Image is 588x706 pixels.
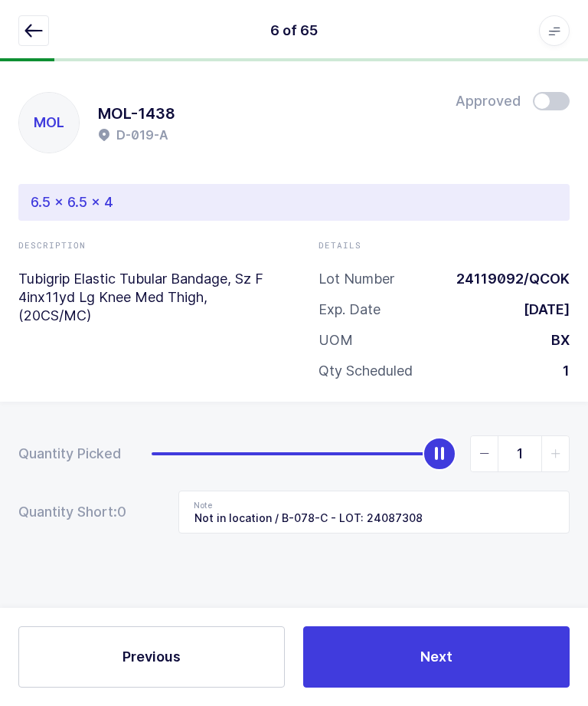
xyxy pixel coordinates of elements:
div: BX [539,331,570,350]
div: 1 [550,362,570,380]
h2: D-019-A [116,126,168,144]
div: Lot Number [318,270,394,288]
span: Next [420,647,452,666]
span: Approved [456,92,521,110]
div: Description [18,239,269,251]
div: slider between 0 and 1 [152,435,570,472]
button: Previous [18,626,285,688]
div: Quantity Picked [18,445,121,463]
h1: MOL-1438 [98,101,175,126]
div: Qty Scheduled [318,362,413,380]
p: Tubigrip Elastic Tubular Bandage, Sz F 4inx11yd Lg Knee Med Thigh, (20CS/MC) [18,270,269,325]
div: Quantity Short: [18,503,148,521]
span: Previous [122,647,181,666]
div: 6 of 65 [270,21,318,40]
span: 6.5 x 6.5 x 4 [31,193,113,212]
div: Details [318,239,570,251]
span: 0 [117,503,148,521]
div: UOM [318,331,353,350]
div: MOL [19,93,79,153]
div: Exp. Date [318,300,381,319]
div: [DATE] [511,300,570,319]
div: 24119092/QCOK [444,270,570,288]
button: Next [303,626,570,688]
input: Note [178,491,570,534]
